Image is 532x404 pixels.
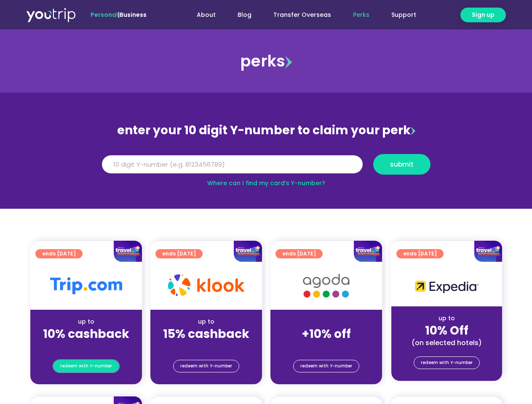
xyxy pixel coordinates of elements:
[186,7,227,23] a: About
[318,317,334,326] span: up to
[91,11,147,19] span: |
[373,154,430,175] button: submit
[157,317,255,326] div: up to
[421,357,473,369] span: redeem with Y-number
[425,322,468,339] strong: 10% Off
[102,155,363,174] input: 10 digit Y-number (e.g. 8123456789)
[53,360,119,372] a: redeem with Y-number
[207,179,325,187] a: Where can I find my card’s Y-number?
[390,161,414,167] span: submit
[460,8,506,22] a: Sign up
[37,317,135,326] div: up to
[342,7,380,23] a: Perks
[262,7,342,23] a: Transfer Overseas
[163,326,249,342] strong: 15% cashback
[91,11,118,19] span: Personal
[157,342,255,351] div: (for stays only)
[472,11,495,19] span: Sign up
[302,326,351,342] strong: +10% off
[227,7,262,23] a: Blog
[98,120,435,141] div: enter your 10 digit Y-number to claim your perk
[380,7,427,23] a: Support
[169,7,427,23] nav: Menu
[120,11,147,19] a: Business
[277,342,375,351] div: (for stays only)
[398,314,495,323] div: up to
[43,326,129,342] strong: 10% cashback
[173,360,239,372] a: redeem with Y-number
[180,360,232,372] span: redeem with Y-number
[37,342,135,351] div: (for stays only)
[300,360,352,372] span: redeem with Y-number
[414,356,480,369] a: redeem with Y-number
[398,338,495,347] div: (on selected hotels)
[60,360,112,372] span: redeem with Y-number
[293,360,359,372] a: redeem with Y-number
[102,154,430,181] form: Y Number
